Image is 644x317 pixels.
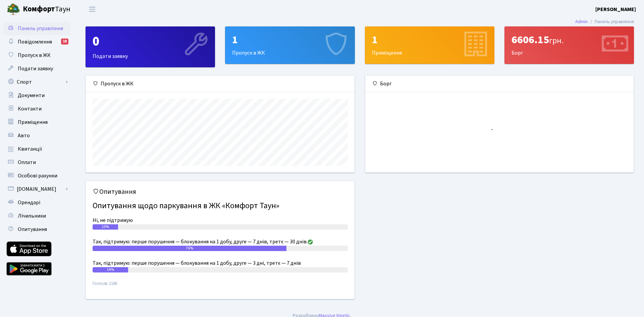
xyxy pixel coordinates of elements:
[575,18,588,25] a: Admin
[3,102,70,115] a: Контакти
[365,76,634,92] div: Борг
[365,26,494,64] a: 1Приміщення
[18,159,36,166] span: Оплати
[23,4,55,14] b: Комфорт
[512,33,627,46] div: 6606.15
[3,182,70,196] a: [DOMAIN_NAME]
[3,75,70,89] a: Спорт
[549,35,563,47] span: грн.
[86,27,215,67] div: Подати заявку
[93,259,348,267] div: Так, підтримую: перше порушення — блокування на 1 добу, друге — 3 дні, третє — 7 днів
[365,27,494,64] div: Приміщення
[3,223,70,236] a: Опитування
[93,33,208,50] div: 0
[18,25,63,32] span: Панель управління
[3,89,70,102] a: Документи
[61,38,68,45] div: 18
[232,33,347,46] div: 1
[372,33,487,46] div: 1
[565,15,644,29] nav: breadcrumb
[588,18,634,25] li: Панель управління
[18,92,45,99] span: Документи
[3,49,70,62] a: Пропуск в ЖК
[18,226,47,233] span: Опитування
[18,118,48,126] span: Приміщення
[18,145,42,153] span: Квитанції
[93,224,118,230] div: 10%
[3,62,70,75] a: Подати заявку
[3,22,70,35] a: Панель управління
[18,105,42,112] span: Контакти
[3,156,70,169] a: Оплати
[18,212,46,220] span: Лічильники
[3,209,70,223] a: Лічильники
[7,3,20,16] img: logo.png
[93,188,348,196] h5: Опитування
[23,4,70,15] span: Таун
[93,267,128,272] div: 14%
[18,65,53,72] span: Подати заявку
[86,76,355,92] div: Пропуск в ЖК
[18,199,40,206] span: Орендарі
[3,196,70,209] a: Орендарі
[18,172,57,179] span: Особові рахунки
[93,238,348,246] div: Так, підтримую: перше порушення — блокування на 1 добу, друге — 7 днів, третє — 30 днів.
[18,132,30,139] span: Авто
[3,35,70,49] a: Повідомлення18
[505,27,634,64] div: Борг
[225,27,354,64] div: Пропуск в ЖК
[93,199,348,214] h4: Опитування щодо паркування в ЖК «Комфорт Таун»
[86,26,215,67] a: 0Подати заявку
[3,142,70,156] a: Квитанції
[595,5,636,13] a: [PERSON_NAME]
[225,26,355,64] a: 1Пропуск в ЖК
[84,4,101,15] button: Переключити навігацію
[3,129,70,142] a: Авто
[93,246,286,251] div: 76%
[3,115,70,129] a: Приміщення
[93,281,348,292] small: Голосів: 1166
[93,216,348,224] div: Ні, не підтримую
[18,52,51,59] span: Пропуск в ЖК
[3,169,70,182] a: Особові рахунки
[18,38,52,46] span: Повідомлення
